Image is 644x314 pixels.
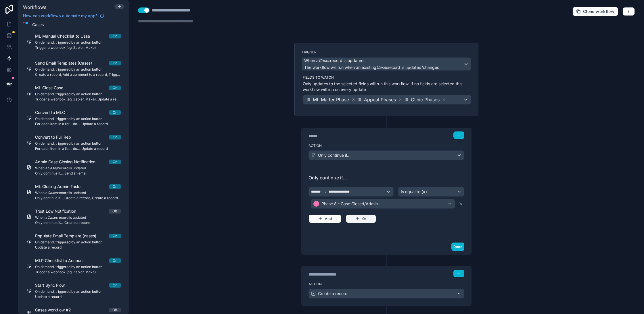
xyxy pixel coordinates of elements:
button: Clone workflow [572,7,618,16]
button: Or [346,214,376,223]
span: Create a record [318,291,348,296]
label: Action [308,144,464,148]
span: Phase 8 - Case Closed/Admin [321,201,378,207]
span: Clinic Phases [411,96,440,103]
span: Is equal to (=) [401,189,427,195]
button: Done [451,243,464,251]
span: Only continue if... [318,152,350,158]
button: Phase 8 - Case Closed/Admin [311,199,455,209]
button: Create a record [308,289,464,299]
button: Is equal to (=) [398,187,464,197]
em: Cases [376,65,388,70]
span: The workflow will run when an existing record is updated/changed [304,65,440,70]
label: Trigger [302,50,471,55]
a: How can workflows automate my app? [21,13,107,19]
span: Workflows [23,4,46,10]
span: Only continue if... [308,174,464,181]
label: Action [308,282,464,286]
span: ML Matter Phase [313,96,349,103]
em: Cases [319,58,330,63]
button: And [308,214,341,223]
span: How can workflows automate my app? [23,13,97,19]
p: Only updates to the selected fields will run this workflow. If no fields are selected this workfl... [303,81,471,92]
label: Fields to watch [303,75,471,80]
span: Clone workflow [583,9,614,14]
button: When aCasesrecord is updatedThe workflow will run when an existingCasesrecord is updated/changed [302,57,471,71]
span: When a record is updated [304,58,364,63]
button: Only continue if... [308,150,464,160]
button: ML Matter PhaseAppeal PhasesClinic Phases [303,95,471,104]
span: Appeal Phases [364,96,396,103]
